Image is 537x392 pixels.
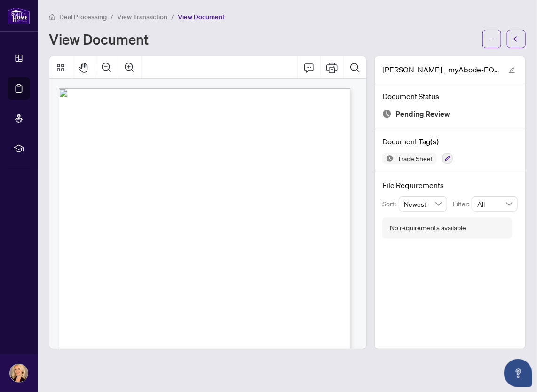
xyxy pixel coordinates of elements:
[8,7,30,24] img: logo
[382,180,518,191] h4: File Requirements
[453,199,472,209] p: Filter:
[489,36,495,42] span: ellipsis
[59,13,107,21] span: Deal Processing
[111,11,113,22] li: /
[382,136,518,147] h4: Document Tag(s)
[509,67,515,73] span: edit
[504,359,532,387] button: Open asap
[477,197,512,211] span: All
[382,199,399,209] p: Sort:
[382,91,518,102] h4: Document Status
[10,364,28,382] img: Profile Icon
[513,36,520,42] span: arrow-left
[382,64,500,75] span: [PERSON_NAME] _ myAbode-EO-TS.pdf
[49,31,149,47] h1: View Document
[395,108,450,120] span: Pending Review
[171,11,174,22] li: /
[117,13,167,21] span: View Transaction
[382,109,392,118] img: Document Status
[178,13,225,21] span: View Document
[382,153,394,164] img: Status Icon
[394,155,437,162] span: Trade Sheet
[390,223,466,233] div: No requirements available
[49,14,55,20] span: home
[404,197,442,211] span: Newest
